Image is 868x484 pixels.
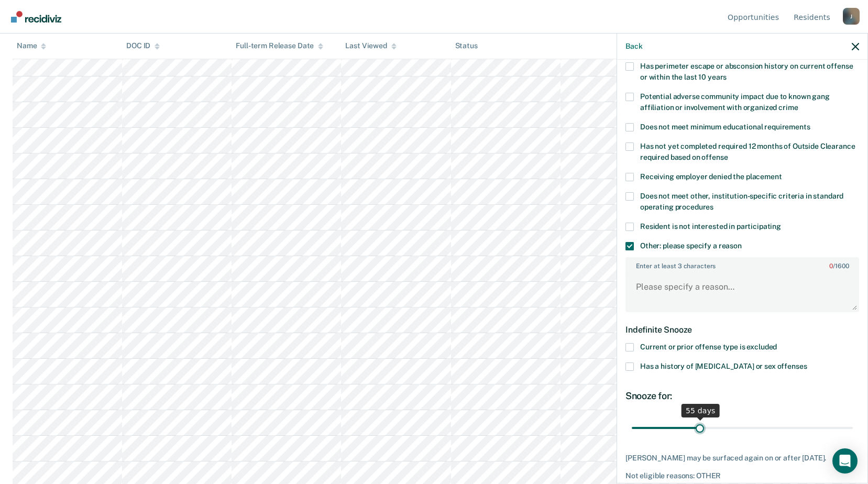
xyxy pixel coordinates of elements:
img: Recidiviz [11,11,61,23]
span: Other: please specify a reason [640,241,742,250]
div: DOC ID [126,42,160,51]
div: [PERSON_NAME] may be surfaced again on or after [DATE]. [625,454,859,463]
span: Potential adverse community impact due to known gang affiliation or involvement with organized crime [640,92,830,112]
div: Indefinite Snooze [625,316,859,343]
span: Does not meet other, institution-specific criteria in standard operating procedures [640,192,843,211]
button: Profile dropdown button [843,8,860,25]
button: Back [625,42,642,51]
div: Not eligible reasons: OTHER [625,471,859,480]
span: 0 [829,262,833,270]
span: Has a history of [MEDICAL_DATA] or sex offenses [640,362,807,370]
div: Full-term Release Date [236,42,323,51]
span: Current or prior offense type is excluded [640,343,777,351]
div: Open Intercom Messenger [832,448,858,474]
div: Name [17,42,46,51]
div: Last Viewed [345,42,396,51]
label: Enter at least 3 characters [627,258,858,270]
div: J [843,8,860,25]
div: 55 days [682,404,720,417]
div: Status [455,42,478,51]
span: Has not yet completed required 12 months of Outside Clearance required based on offense [640,142,855,161]
span: Has perimeter escape or absconsion history on current offense or within the last 10 years [640,62,853,81]
span: / 1600 [829,262,849,270]
span: Resident is not interested in participating [640,222,781,230]
div: Snooze for: [625,390,859,402]
span: Does not meet minimum educational requirements [640,123,810,131]
span: Receiving employer denied the placement [640,172,782,181]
